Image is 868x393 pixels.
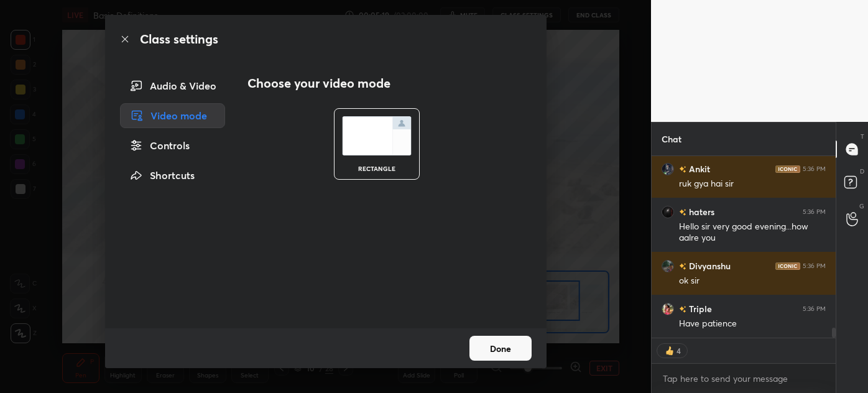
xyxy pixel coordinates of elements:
img: no-rating-badge.077c3623.svg [679,306,686,313]
div: Have patience [679,318,826,330]
img: no-rating-badge.077c3623.svg [679,166,686,173]
img: ea595ad1ae194523a0f3ba375466c927.jpg [662,260,674,272]
h6: Triple [686,302,712,315]
div: rectangle [352,165,402,172]
h6: Divyanshu [686,259,731,272]
img: no-rating-badge.077c3623.svg [679,263,686,270]
p: D [860,167,864,176]
div: 5:36 PM [803,305,826,313]
h2: Class settings [140,30,218,49]
img: iconic-dark.1390631f.png [775,262,800,270]
p: T [861,132,864,141]
div: Shortcuts [120,163,226,188]
div: Audio & Video [120,73,226,98]
div: grid [652,156,836,338]
div: 5:36 PM [803,165,826,173]
img: normalScreenIcon.ae25ed63.svg [342,116,412,155]
img: iconic-dark.1390631f.png [775,165,800,173]
div: Video mode [120,103,226,128]
h2: Choose your video mode [247,75,390,91]
img: d909b9d76b194d6cb0a7b88dc957bd7e.jpg [662,206,674,218]
h6: Ankit [686,162,710,175]
p: G [859,201,864,211]
img: 04f5e61431d74910ac94bf11ab2e1720.jpg [662,163,674,175]
div: ruk gya hai sir [679,178,826,190]
div: Controls [120,133,226,158]
div: Hello sir very good evening...how aalre you [679,221,826,244]
h6: haters [686,205,714,218]
div: ok sir [679,275,826,287]
div: 5:36 PM [803,262,826,270]
p: Chat [652,123,691,155]
img: 1e582d21b6814e00bea7a8ff03b1fb52.jpg [662,303,674,315]
img: no-rating-badge.077c3623.svg [679,209,686,216]
div: 4 [676,346,681,356]
img: thumbs_up.png [663,344,676,357]
button: Done [469,336,532,361]
div: 5:36 PM [803,208,826,216]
